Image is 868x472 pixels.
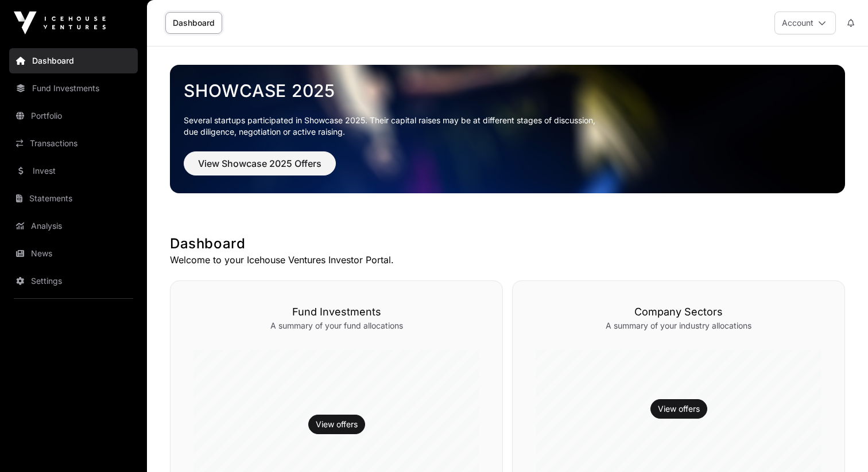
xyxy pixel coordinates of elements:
a: Statements [9,186,138,211]
a: Fund Investments [9,76,138,101]
button: View offers [308,415,365,434]
a: View Showcase 2025 Offers [184,163,336,174]
p: A summary of your fund allocations [193,320,479,331]
a: Dashboard [165,12,222,34]
button: View offers [650,399,707,419]
img: Icehouse Ventures Logo [14,11,106,34]
a: Invest [9,158,138,184]
p: Welcome to your Icehouse Ventures Investor Portal. [170,253,845,267]
button: View Showcase 2025 Offers [184,151,336,175]
a: News [9,241,138,266]
a: Settings [9,268,138,294]
a: Showcase 2025 [184,80,831,101]
a: View offers [316,419,358,430]
a: Dashboard [9,48,138,73]
p: Several startups participated in Showcase 2025. Their capital raises may be at different stages o... [184,115,831,138]
h3: Company Sectors [536,304,821,320]
a: View offers [658,403,700,415]
span: View Showcase 2025 Offers [198,157,321,170]
h3: Fund Investments [193,304,479,320]
a: Transactions [9,131,138,156]
p: A summary of your industry allocations [536,320,821,331]
iframe: Chat Widget [811,417,868,472]
img: Showcase 2025 [170,65,845,193]
h1: Dashboard [170,235,845,253]
a: Portfolio [9,103,138,128]
a: Analysis [9,213,138,239]
button: Account [774,11,836,34]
